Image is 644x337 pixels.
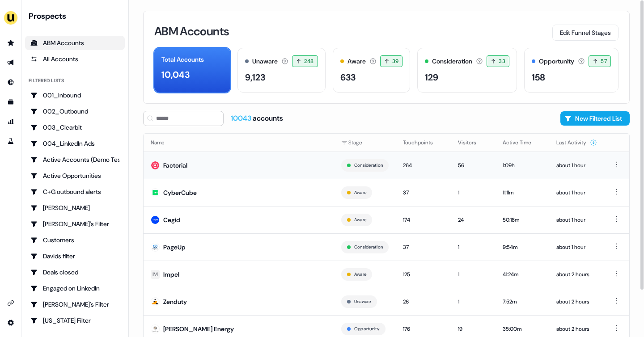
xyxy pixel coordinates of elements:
button: Aware [354,270,366,278]
div: Aware [347,57,366,66]
div: Stage [341,138,389,147]
div: 7:52m [503,297,542,306]
div: [US_STATE] Filter [30,316,119,325]
th: Name [144,134,334,152]
span: 10043 [231,114,253,123]
button: Aware [354,216,366,224]
a: Go to integrations [4,316,18,330]
div: Engaged on LinkedIn [30,284,119,293]
div: 9:54m [503,243,542,252]
div: 10,043 [161,68,190,81]
div: about 1 hour [556,215,597,224]
div: about 2 hours [556,270,597,279]
a: Go to prospects [4,36,18,50]
div: 176 [403,324,444,333]
button: Visitors [458,135,487,151]
div: Active Accounts (Demo Test) [30,155,119,164]
div: [PERSON_NAME]'s Filter [30,300,119,309]
div: 41:24m [503,270,542,279]
button: Aware [354,189,366,197]
div: 19 [458,324,488,333]
div: 174 [403,215,444,224]
div: about 1 hour [556,161,597,170]
div: Deals closed [30,268,119,277]
div: 1 [458,243,488,252]
a: Go to Davids filter [25,249,125,263]
a: Go to Inbound [4,75,18,89]
div: 35:00m [503,324,542,333]
a: Go to Charlotte's Filter [25,217,125,231]
div: IM [153,270,158,279]
div: Active Opportunities [30,171,119,180]
a: Go to Deals closed [25,265,125,279]
div: Factorial [163,161,187,170]
button: Last Activity [556,135,597,151]
div: 003_Clearbit [30,123,119,132]
div: 11:11m [503,188,542,197]
a: Go to Geneviève's Filter [25,297,125,312]
div: Total Accounts [161,55,204,64]
div: about 1 hour [556,243,597,252]
a: Go to outbound experience [4,55,18,70]
div: [PERSON_NAME] Energy [163,324,234,333]
a: Go to 001_Inbound [25,88,125,102]
div: 633 [340,71,356,84]
a: ABM Accounts [25,36,125,50]
div: Zenduty [163,297,187,306]
div: 1 [458,270,488,279]
a: Go to Active Accounts (Demo Test) [25,152,125,167]
a: Go to attribution [4,114,18,129]
div: 1 [458,188,488,197]
div: 004_LinkedIn Ads [30,139,119,148]
a: Go to Charlotte Stone [25,201,125,215]
a: Go to 003_Clearbit [25,120,125,135]
div: 26 [403,297,444,306]
a: Go to 004_LinkedIn Ads [25,136,125,151]
span: 39 [392,57,399,66]
button: New Filtered List [560,111,630,126]
div: CyberCube [163,188,197,197]
div: All Accounts [30,55,119,63]
button: Consideration [354,161,383,169]
span: 248 [304,57,314,66]
div: ABM Accounts [30,38,119,47]
button: Active Time [503,135,542,151]
div: 37 [403,188,444,197]
div: Davids filter [30,252,119,261]
a: All accounts [25,52,125,66]
h3: ABM Accounts [154,25,229,37]
a: Go to 002_Outbound [25,104,125,118]
div: 129 [425,71,438,84]
div: Filtered lists [29,77,64,84]
div: [PERSON_NAME] [30,203,119,212]
a: Go to Engaged on LinkedIn [25,281,125,295]
div: 1 [458,297,488,306]
button: Opportunity [354,325,380,333]
button: Consideration [354,243,383,251]
div: PageUp [163,243,186,252]
a: Go to experiments [4,134,18,148]
div: about 2 hours [556,324,597,333]
div: Prospects [29,11,125,21]
a: Go to Active Opportunities [25,168,125,183]
div: 158 [532,71,545,84]
a: Go to templates [4,95,18,109]
a: Go to C+G outbound alerts [25,185,125,199]
div: Consideration [432,57,472,66]
div: about 1 hour [556,188,597,197]
div: accounts [231,114,283,123]
div: 264 [403,161,444,170]
span: 57 [601,57,607,66]
div: 24 [458,215,488,224]
span: 33 [499,57,505,66]
div: Impel [163,270,179,279]
button: Unaware [354,298,371,306]
div: Cegid [163,215,180,224]
div: 9,123 [245,71,265,84]
div: 125 [403,270,444,279]
a: Go to integrations [4,296,18,310]
a: Go to Georgia Filter [25,313,125,328]
div: 1:09h [503,161,542,170]
button: Touchpoints [403,135,444,151]
div: 002_Outbound [30,107,119,116]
